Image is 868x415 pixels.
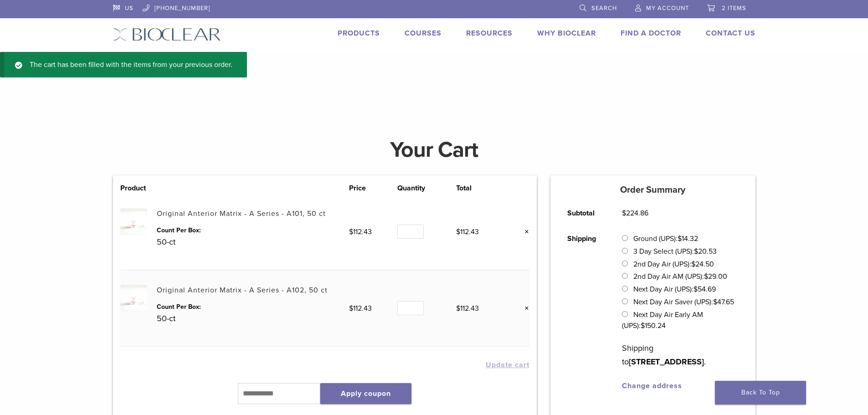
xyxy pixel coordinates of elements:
span: $ [704,272,708,281]
span: My Account [646,5,689,12]
th: Quantity [397,183,456,194]
label: Next Day Air Saver (UPS): [633,297,734,307]
h1: Your Cart [106,139,762,161]
a: Original Anterior Matrix - A Series - A102, 50 ct [157,286,328,295]
a: Find A Doctor [621,29,681,38]
span: $ [678,234,682,243]
bdi: 150.24 [641,321,666,330]
bdi: 112.43 [349,304,372,313]
span: $ [641,321,645,330]
bdi: 14.32 [678,234,698,243]
h5: Order Summary [550,184,755,195]
label: Next Day Air (UPS): [633,285,716,294]
bdi: 47.65 [713,297,734,307]
bdi: 29.00 [704,272,727,281]
span: $ [691,260,695,269]
a: Remove this item [518,302,529,314]
label: 2nd Day Air (UPS): [633,260,714,269]
label: 3 Day Select (UPS): [633,247,717,256]
span: $ [693,285,698,294]
span: 2 items [722,5,746,12]
th: Subtotal [557,200,612,226]
th: Shipping [557,226,612,399]
button: Apply coupon [320,383,411,404]
dt: Count Per Box: [157,302,349,312]
span: $ [622,209,626,218]
span: $ [694,247,698,256]
a: Courses [405,29,442,38]
label: Next Day Air Early AM (UPS): [622,310,703,330]
a: Products [338,29,380,38]
p: 50-ct [157,312,349,325]
bdi: 112.43 [456,304,479,313]
a: Change address [622,381,682,390]
bdi: 54.69 [693,285,716,294]
button: Update cart [486,361,529,369]
span: Search [591,5,617,12]
a: Back To Top [715,381,806,405]
img: Original Anterior Matrix - A Series - A102, 50 ct [120,285,147,312]
span: $ [456,227,460,236]
img: Original Anterior Matrix - A Series - A101, 50 ct [120,208,147,235]
bdi: 112.43 [349,227,372,236]
span: $ [456,304,460,313]
label: 2nd Day Air AM (UPS): [633,272,727,281]
th: Price [349,183,397,194]
dt: Count Per Box: [157,225,349,235]
p: 50-ct [157,235,349,249]
bdi: 24.50 [691,260,714,269]
p: Shipping to . [622,341,738,369]
th: Product [120,183,157,194]
span: $ [349,227,353,236]
label: Ground (UPS): [633,234,698,243]
a: Resources [466,29,513,38]
bdi: 112.43 [456,227,479,236]
a: Contact Us [706,29,755,38]
a: Remove this item [518,226,529,238]
strong: [STREET_ADDRESS] [629,357,704,367]
img: Bioclear [113,28,221,41]
span: $ [713,297,717,307]
bdi: 20.53 [694,247,717,256]
a: Original Anterior Matrix - A Series - A101, 50 ct [157,209,326,218]
bdi: 224.86 [622,209,648,218]
span: $ [349,304,353,313]
a: Why Bioclear [537,29,596,38]
th: Total [456,183,504,194]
